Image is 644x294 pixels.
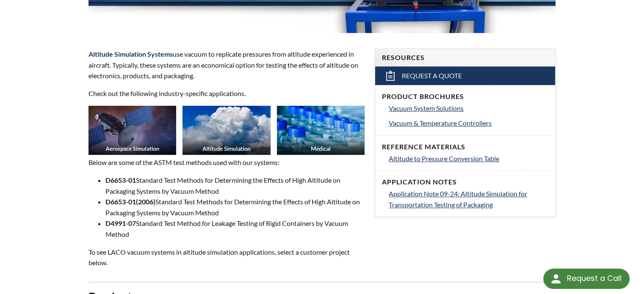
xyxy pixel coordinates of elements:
a: Altitude to Pressure Conversion Table [389,153,548,164]
strong: D4991-07 [105,219,136,227]
strong: D6653-01 [105,176,136,184]
li: Standard Test Methods for Determining the Effects of High Altitude on Packaging Systems by Vacuum... [105,175,365,196]
h4: Application Notes [382,178,548,187]
a: Request a Quote [375,66,555,85]
img: Industry_Altitude-Sim_Thumb.jpg [182,106,271,155]
img: Industry_Medical_Thumb.jpg [277,106,365,155]
span: Vacuum System Solutions [389,104,464,112]
h4: Resources [382,53,548,62]
p: use vacuum to replicate pressures from altitude experienced in aircraft. Typically, these systems... [88,49,365,81]
strong: Altitude Simulation Systems [88,50,173,58]
span: Vacuum & Temperature Controllers [389,119,492,127]
h4: Reference Materials [382,143,548,151]
span: Application Note 09-24: Altitude Simulation for Transportation Testing of Packaging [389,190,527,209]
a: Application Note 09-24: Altitude Simulation for Transportation Testing of Packaging [389,188,548,210]
div: Request a Call [543,269,630,289]
span: Request a Quote [402,71,462,80]
div: Request a Call [567,269,621,288]
a: Vacuum & Temperature Controllers [389,118,548,129]
a: Vacuum System Solutions [389,103,548,114]
h4: Product Brochures [382,92,548,101]
img: round button [549,272,563,286]
p: To see LACO vacuum systems in altitude simulation applications, select a customer project below. [88,247,365,268]
p: Below are some of the ASTM test methods used with our systems: [88,157,365,168]
img: Artboard_1_%281%29.jpg [88,106,177,155]
p: Check out the following industry-specific applications. [88,88,365,99]
li: Standard Test Method for Leakage Testing of Rigid Containers by Vacuum Method [105,218,365,239]
span: Altitude to Pressure Conversion Table [389,154,499,162]
strong: D6653-01(2006) [105,198,155,206]
li: Standard Test Methods for Determining the Effects of High Altitude on Packaging Systems by Vacuum... [105,196,365,218]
